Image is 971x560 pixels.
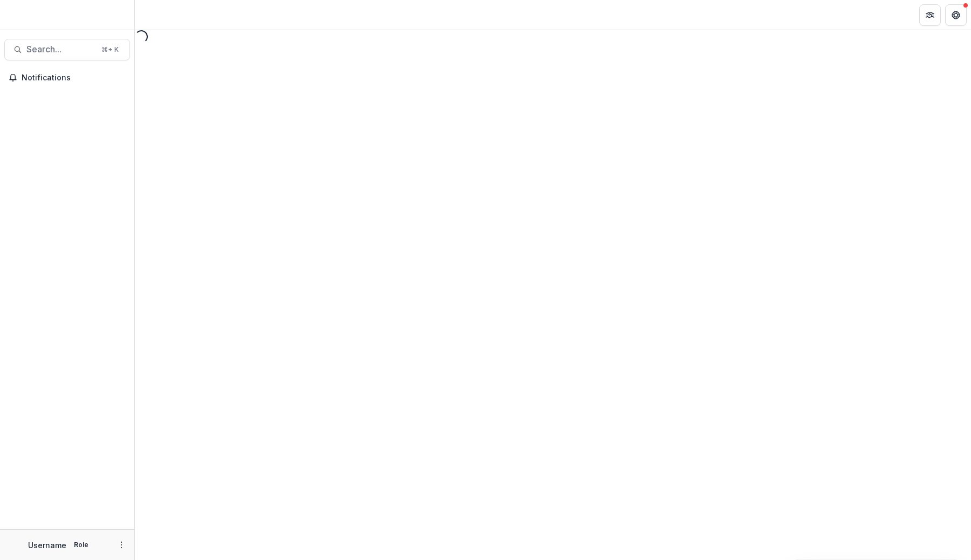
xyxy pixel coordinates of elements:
span: Search... [26,44,95,54]
p: Role [71,540,92,550]
button: More [115,538,128,551]
p: Username [28,539,66,551]
button: Notifications [4,69,130,86]
div: ⌘ + K [99,44,121,56]
span: Notifications [22,73,126,83]
button: Search... [4,39,130,60]
button: Partners [919,4,941,26]
button: Get Help [945,4,967,26]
